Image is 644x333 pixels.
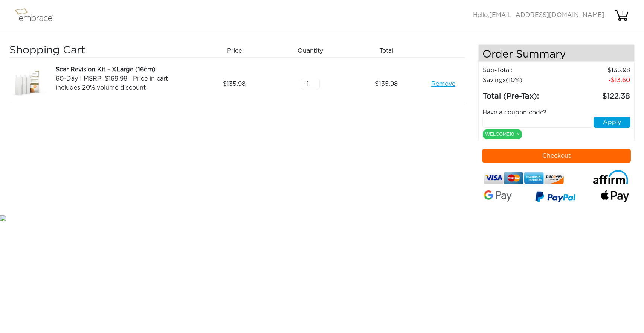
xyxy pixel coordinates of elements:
[614,8,629,23] img: cart
[473,12,604,18] span: Hello,
[506,77,522,83] span: (10%)
[615,9,630,18] div: 1
[535,189,576,205] img: paypal-v3.png
[9,65,47,103] img: 3dfb6d7a-8da9-11e7-b605-02e45ca4b85b.jpeg
[594,117,630,128] button: Apply
[564,65,630,75] td: 135.98
[431,79,455,88] a: Remove
[482,149,631,163] button: Checkout
[477,108,636,117] div: Have a coupon code?
[482,75,564,85] td: Savings :
[375,79,398,88] span: 135.98
[614,12,629,18] a: 1
[592,170,629,184] img: affirm-logo.svg
[564,85,630,102] td: 122.38
[489,12,604,18] span: [EMAIL_ADDRESS][DOMAIN_NAME]
[517,131,520,137] a: x
[479,45,634,62] h4: Order Summary
[13,6,62,25] img: logo.png
[484,190,512,201] img: Google-Pay-Logo.svg
[564,75,630,85] td: 13.60
[484,170,564,187] img: credit-cards.png
[223,79,246,88] span: 135.98
[56,74,194,92] div: 60-Day | MSRP: $169.98 | Price in cart includes 20% volume discount
[9,44,194,57] h3: Shopping Cart
[351,44,427,57] div: Total
[199,44,275,57] div: Price
[482,85,564,102] td: Total (Pre-Tax):
[601,190,629,202] img: fullApplePay.png
[56,65,194,74] div: Scar Revision Kit - XLarge (16cm)
[483,129,522,139] div: WELCOME10
[482,65,564,75] td: Sub-Total:
[298,46,323,55] span: Quantity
